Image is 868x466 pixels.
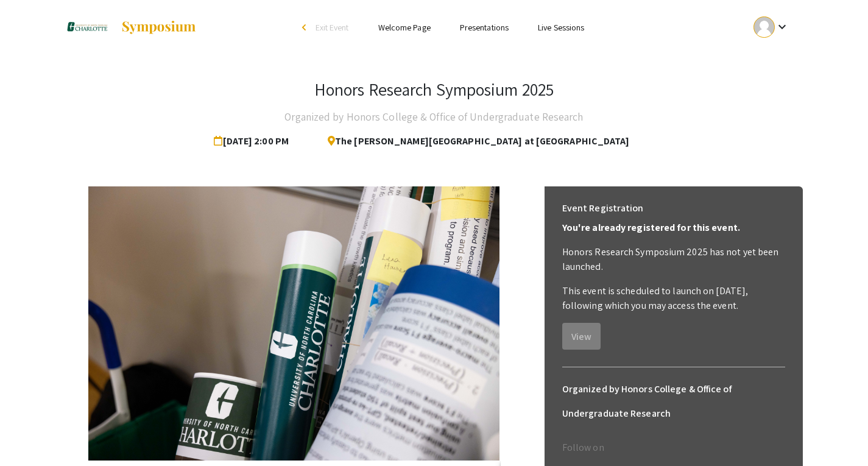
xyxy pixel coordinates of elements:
[378,22,431,33] a: Welcome Page
[121,20,197,35] img: Symposium by ForagerOne
[460,22,509,33] a: Presentations
[562,245,785,274] p: Honors Research Symposium 2025 has not yet been launched.
[314,79,554,100] h3: Honors Research Symposium 2025
[284,105,583,129] h4: Organized by Honors College & Office of Undergraduate Research
[562,377,785,426] h6: Organized by Honors College & Office of Undergraduate Research
[88,186,499,461] img: 59b9fcbe-6bc5-4e6d-967d-67fe823bd54b.jpg
[562,196,644,221] h6: Event Registration
[775,19,789,34] mat-icon: Expand account dropdown
[562,284,785,313] p: This event is scheduled to launch on [DATE], following which you may access the event.
[318,129,630,154] span: The [PERSON_NAME][GEOGRAPHIC_DATA] at [GEOGRAPHIC_DATA]
[562,323,601,350] button: View
[562,221,785,235] p: You're already registered for this event.
[316,22,349,33] span: Exit Event
[214,129,294,154] span: [DATE] 2:00 PM
[538,22,584,33] a: Live Sessions
[9,411,52,457] iframe: Chat
[66,12,108,43] img: Honors Research Symposium 2025
[66,12,197,43] a: Honors Research Symposium 2025
[741,13,802,41] button: Expand account dropdown
[302,24,309,31] div: arrow_back_ios
[562,440,785,455] p: Follow on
